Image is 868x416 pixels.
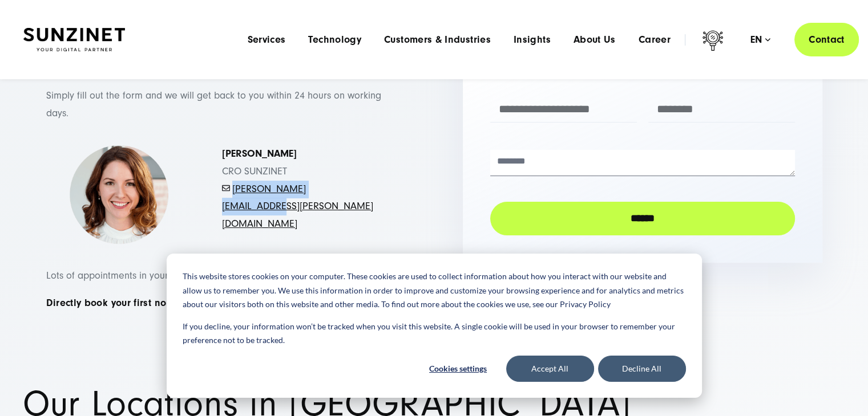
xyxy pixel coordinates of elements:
a: Customers & Industries [384,34,491,46]
span: - [230,183,232,195]
a: About Us [574,34,616,46]
a: Directly book your first non-binding call [46,296,233,309]
button: Accept All [506,356,594,382]
img: SUNZINET Full Service Digital Agentur [23,28,125,52]
a: Career [639,34,671,46]
a: Services [247,34,285,46]
a: Insights [514,34,551,46]
strong: [PERSON_NAME] [222,148,297,160]
span: Simply fill out the form and we will get back to you within 24 hours on working days. [46,89,381,119]
div: en [750,34,770,46]
a: Technology [308,34,361,46]
p: This website stores cookies on your computer. These cookies are used to collect information about... [183,270,686,312]
p: If you decline, your information won’t be tracked when you visit this website. A single cookie wi... [183,320,686,348]
a: [PERSON_NAME][EMAIL_ADDRESS][PERSON_NAME][DOMAIN_NAME] [222,183,373,230]
a: Contact [794,23,859,56]
p: Lots of appointments in your calendar? Then just pick a date: [46,267,406,285]
img: Simona-kontakt-page-picture [69,145,169,245]
p: CRO SUNZINET [222,145,383,233]
div: Cookie banner [167,254,702,398]
button: Decline All [598,356,686,382]
button: Cookies settings [414,356,502,382]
